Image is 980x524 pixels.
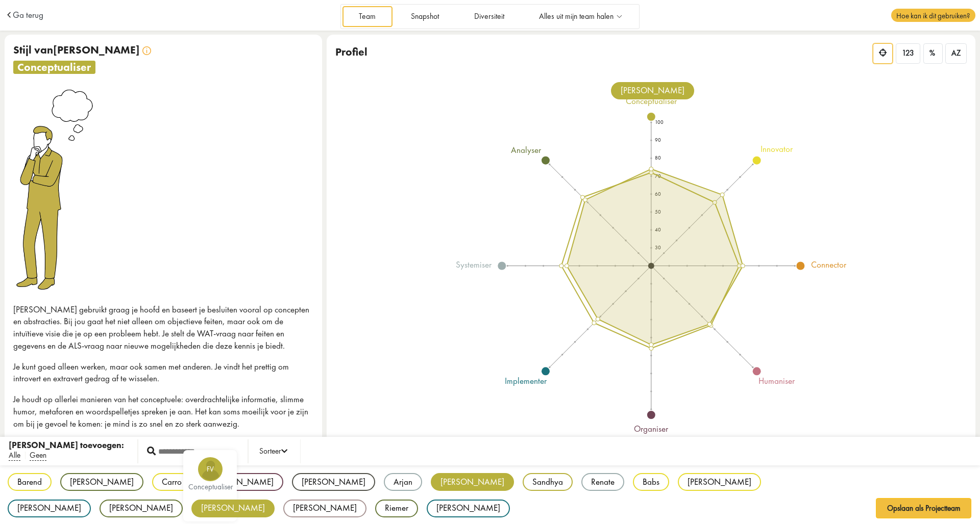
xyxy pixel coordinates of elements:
span: [PERSON_NAME] [53,43,140,57]
tspan: conceptualiser [626,95,677,106]
div: Babs [633,473,669,491]
span: 123 [902,48,914,58]
text: 90 [655,137,661,143]
text: 80 [655,154,661,161]
p: Je kunt goed alleen werken, maar ook samen met anderen. Je vindt het prettig om introvert en extr... [13,361,314,385]
div: [PERSON_NAME] [678,473,761,491]
span: Alles uit mijn team halen [539,12,614,21]
p: Je houdt op allerlei manieren van het conceptuele: overdrachtelijke informatie, slimme humor, met... [13,394,314,430]
div: [PERSON_NAME] [191,500,275,517]
a: Team [342,6,393,27]
tspan: innovator [761,143,793,154]
div: [PERSON_NAME] [100,500,183,517]
div: Barend [8,473,52,491]
span: Stijl van [13,43,140,57]
div: Riemer [375,500,418,517]
div: Arjan [384,473,422,491]
div: [PERSON_NAME] toevoegen: [9,439,124,452]
a: Snapshot [394,6,455,27]
button: Opslaan als Projectteam [876,498,972,518]
span: Geen [30,450,46,461]
div: [PERSON_NAME] [431,473,514,491]
tspan: humaniser [758,375,795,386]
text: 100 [655,119,664,125]
span: Hoe kan ik dit gebruiken? [891,9,975,22]
span: AZ [951,48,961,58]
div: [PERSON_NAME] [60,473,143,491]
a: Ga terug [13,11,43,19]
div: Renate [581,473,624,491]
p: [PERSON_NAME] gebruikt graag je hoofd en baseert je besluiten vooral op concepten en abstracties.... [13,304,314,352]
img: info.svg [142,46,151,55]
img: conceptualiser.png [13,87,96,291]
span: % [929,48,935,58]
div: Sandhya [523,473,573,491]
a: Alles uit mijn team halen [523,6,638,27]
span: Alle [9,450,20,461]
span: Profiel [335,45,367,59]
div: [PERSON_NAME] [611,82,694,100]
a: Diversiteit [457,6,521,27]
tspan: organiser [634,423,669,434]
div: [PERSON_NAME] [427,500,510,517]
tspan: implementer [505,375,547,386]
div: [PERSON_NAME] [8,500,91,517]
span: Fv [198,465,223,474]
span: conceptualiser [13,61,95,74]
div: Sorteer [259,446,287,458]
div: [PERSON_NAME] [283,500,366,517]
tspan: connector [811,259,847,270]
div: [PERSON_NAME] [292,473,375,491]
tspan: systemiser [456,259,492,270]
div: Carro [152,473,191,491]
div: [PERSON_NAME] [200,473,283,491]
tspan: analyser [510,144,541,155]
div: conceptualiser [188,483,232,491]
